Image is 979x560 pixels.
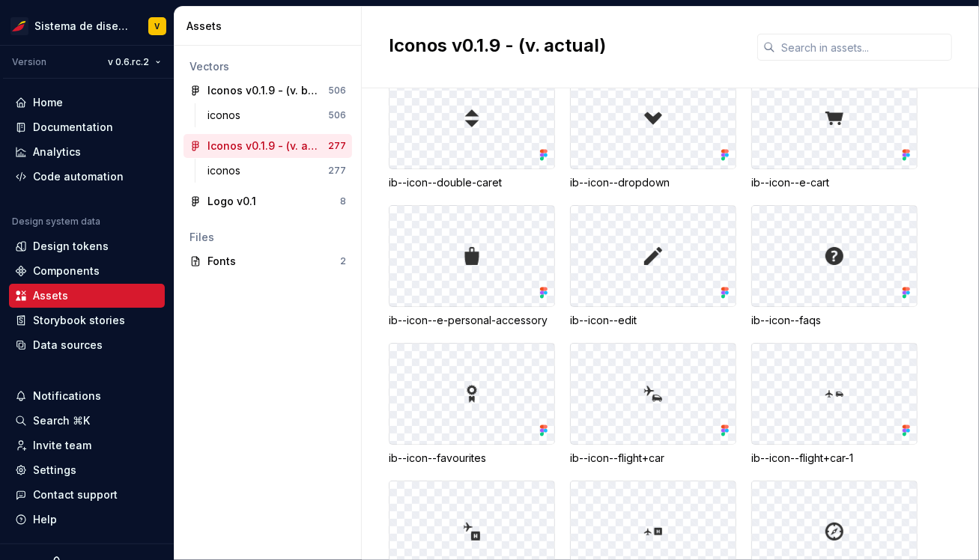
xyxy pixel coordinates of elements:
[9,115,165,139] a: Documentation
[33,438,91,453] div: Invite team
[9,284,165,308] a: Assets
[33,144,81,159] div: Analytics
[9,140,165,164] a: Analytics
[12,56,46,68] div: Version
[207,108,246,123] div: iconos
[33,413,90,428] div: Search ⌘K
[328,85,346,97] div: 506
[34,19,130,34] div: Sistema de diseño Iberia
[389,34,739,58] h2: Iconos v0.1.9 - (v. actual)
[201,159,352,183] a: iconos277
[12,216,100,228] div: Design system data
[3,10,171,42] button: Sistema de diseño IberiaV
[190,59,346,74] div: Vectors
[775,34,952,61] input: Search in assets...
[201,103,352,127] a: iconos506
[33,169,124,184] div: Code automation
[101,52,168,73] button: v 0.6.rc.2
[9,91,165,115] a: Home
[190,230,346,245] div: Files
[570,451,736,466] div: ib--icon--flight+car
[9,384,165,408] button: Notifications
[33,487,118,502] div: Contact support
[9,433,165,457] a: Invite team
[10,17,28,35] img: 55604660-494d-44a9-beb2-692398e9940a.png
[9,458,165,482] a: Settings
[570,313,736,328] div: ib--icon--edit
[155,20,160,32] div: V
[33,288,68,303] div: Assets
[340,195,346,207] div: 8
[9,165,165,189] a: Code automation
[33,313,125,328] div: Storybook stories
[184,79,352,103] a: Iconos v0.1.9 - (v. beta)506
[389,451,555,466] div: ib--icon--favourites
[33,389,101,404] div: Notifications
[9,409,165,433] button: Search ⌘K
[9,508,165,532] button: Help
[33,239,109,254] div: Design tokens
[570,175,736,190] div: ib--icon--dropdown
[751,451,918,466] div: ib--icon--flight+car-1
[751,175,918,190] div: ib--icon--e-cart
[389,175,555,190] div: ib--icon--double-caret
[207,194,256,209] div: Logo v0.1
[340,255,346,267] div: 2
[108,56,149,68] span: v 0.6.rc.2
[9,259,165,283] a: Components
[207,254,340,269] div: Fonts
[207,83,319,98] div: Iconos v0.1.9 - (v. beta)
[187,19,355,34] div: Assets
[207,139,319,153] div: Iconos v0.1.9 - (v. actual)
[184,189,352,213] a: Logo v0.18
[9,308,165,332] a: Storybook stories
[33,463,76,478] div: Settings
[328,165,346,177] div: 277
[184,134,352,158] a: Iconos v0.1.9 - (v. actual)277
[9,483,165,507] button: Contact support
[328,140,346,152] div: 277
[184,249,352,273] a: Fonts2
[33,95,63,110] div: Home
[9,234,165,258] a: Design tokens
[328,109,346,121] div: 506
[9,333,165,357] a: Data sources
[33,512,57,527] div: Help
[33,120,113,135] div: Documentation
[751,313,918,328] div: ib--icon--faqs
[389,313,555,328] div: ib--icon--e-personal-accessory
[207,163,246,178] div: iconos
[33,264,100,279] div: Components
[33,338,103,353] div: Data sources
